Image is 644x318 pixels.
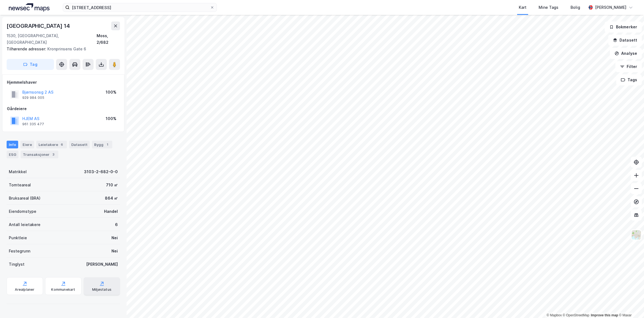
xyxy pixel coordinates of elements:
[591,313,618,317] a: Improve this map
[9,195,40,202] div: Bruksareal (BRA)
[7,151,18,158] div: ESG
[59,142,65,147] div: 6
[51,152,56,157] div: 3
[106,89,116,96] div: 100%
[22,122,44,126] div: 961 335 477
[20,141,34,148] div: Eiere
[571,4,580,11] div: Bolig
[7,47,47,51] span: Tilhørende adresser:
[9,208,36,215] div: Eiendomstype
[7,105,120,112] div: Gårdeiere
[9,248,30,254] div: Festegrunn
[106,182,118,188] div: 710 ㎡
[610,48,642,59] button: Analyse
[595,4,626,11] div: [PERSON_NAME]
[97,32,120,46] div: Moss, 2/682
[631,230,642,240] img: Z
[86,261,118,268] div: [PERSON_NAME]
[111,235,118,241] div: Nei
[7,32,97,46] div: 1530, [GEOGRAPHIC_DATA], [GEOGRAPHIC_DATA]
[105,195,118,202] div: 864 ㎡
[69,141,90,148] div: Datasett
[9,168,27,175] div: Matrikkel
[70,3,210,12] input: Søk på adresse, matrikkel, gårdeiere, leietakere eller personer
[616,74,642,85] button: Tags
[104,208,118,215] div: Handel
[9,182,31,188] div: Tomteareal
[7,21,71,30] div: [GEOGRAPHIC_DATA] 14
[9,235,27,241] div: Punktleie
[15,287,34,292] div: Arealplaner
[106,115,116,122] div: 100%
[7,141,18,148] div: Info
[92,287,111,292] div: Miljøstatus
[9,3,50,12] img: logo.a4113a55bc3d86da70a041830d287a7e.svg
[616,292,644,318] div: Kontrollprogram for chat
[608,35,642,46] button: Datasett
[7,79,120,86] div: Hjemmelshaver
[563,313,590,317] a: OpenStreetMap
[51,287,75,292] div: Kommunekart
[539,4,558,11] div: Mine Tags
[22,96,44,100] div: 929 984 005
[7,59,54,70] button: Tag
[7,46,116,52] div: Kronprinsens Gate 6
[616,292,644,318] iframe: Chat Widget
[605,21,642,32] button: Bokmerker
[115,221,118,228] div: 6
[105,142,110,147] div: 1
[9,261,24,268] div: Tinglyst
[84,168,118,175] div: 3103-2-682-0-0
[9,221,40,228] div: Antall leietakere
[547,313,562,317] a: Mapbox
[111,248,118,254] div: Nei
[92,141,112,148] div: Bygg
[21,151,58,158] div: Transaksjoner
[519,4,526,11] div: Kart
[36,141,67,148] div: Leietakere
[615,61,642,72] button: Filter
